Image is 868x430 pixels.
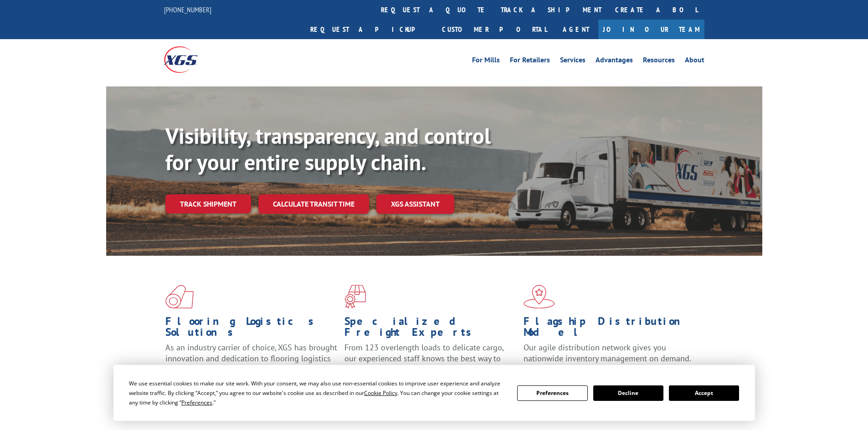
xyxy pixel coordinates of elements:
div: Cookie Consent Prompt [113,365,755,421]
a: Customer Portal [435,20,554,39]
button: Accept [669,385,739,401]
p: From 123 overlength loads to delicate cargo, our experienced staff knows the best way to move you... [344,342,517,383]
h1: Flooring Logistics Solutions [165,316,338,342]
a: Advantages [596,56,633,66]
button: Preferences [517,385,587,401]
div: We use essential cookies to make our site work. With your consent, we may also use non-essential ... [129,379,506,407]
a: For Mills [472,56,500,66]
b: Visibility, transparency, and control for your entire supply chain. [165,121,491,176]
button: Decline [593,385,663,401]
a: Agent [554,20,598,39]
span: As an industry carrier of choice, XGS has brought innovation and dedication to flooring logistics... [165,342,337,374]
span: Our agile distribution network gives you nationwide inventory management on demand. [524,342,691,364]
h1: Flagship Distribution Model [524,316,696,342]
a: [PHONE_NUMBER] [164,5,211,14]
a: About [685,56,704,66]
span: Cookie Policy [364,389,397,397]
img: xgs-icon-total-supply-chain-intelligence-red [165,285,194,309]
a: Track shipment [165,194,251,213]
a: Join Our Team [598,20,704,39]
a: Resources [643,56,675,66]
a: XGS ASSISTANT [376,194,454,214]
img: xgs-icon-focused-on-flooring-red [344,285,366,309]
a: Services [560,56,586,66]
h1: Specialized Freight Experts [344,316,517,342]
a: Calculate transit time [258,194,369,214]
span: Preferences [181,399,212,406]
a: Request a pickup [303,20,435,39]
img: xgs-icon-flagship-distribution-model-red [524,285,555,309]
a: For Retailers [510,56,550,66]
